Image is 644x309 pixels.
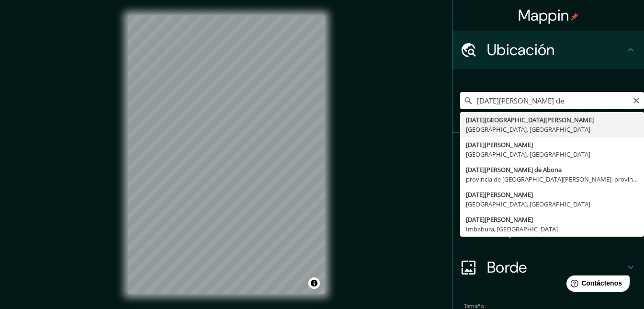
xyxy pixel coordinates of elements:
[487,257,527,277] font: Borde
[452,210,644,248] div: Disposición
[460,92,644,109] input: Elige tu ciudad o zona
[466,225,558,233] font: Imbabura, [GEOGRAPHIC_DATA]
[466,140,533,149] font: [DATE][PERSON_NAME]
[308,277,320,289] button: Activar o desactivar atribución
[466,215,533,224] font: [DATE][PERSON_NAME]
[559,272,633,298] iframe: Lanzador de widgets de ayuda
[452,31,644,69] div: Ubicación
[466,115,594,124] font: [DATE][GEOGRAPHIC_DATA][PERSON_NAME]
[466,125,590,134] font: [GEOGRAPHIC_DATA], [GEOGRAPHIC_DATA]
[633,95,640,104] button: Claro
[466,190,533,199] font: [DATE][PERSON_NAME]
[452,172,644,210] div: Estilo
[466,200,590,208] font: [GEOGRAPHIC_DATA], [GEOGRAPHIC_DATA]
[518,5,569,25] font: Mappin
[452,248,644,286] div: Borde
[466,150,590,159] font: [GEOGRAPHIC_DATA], [GEOGRAPHIC_DATA]
[466,165,562,174] font: [DATE][PERSON_NAME] de Abona
[452,133,644,172] div: Patas
[128,15,325,294] canvas: Mapa
[487,40,555,60] font: Ubicación
[571,13,578,21] img: pin-icon.png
